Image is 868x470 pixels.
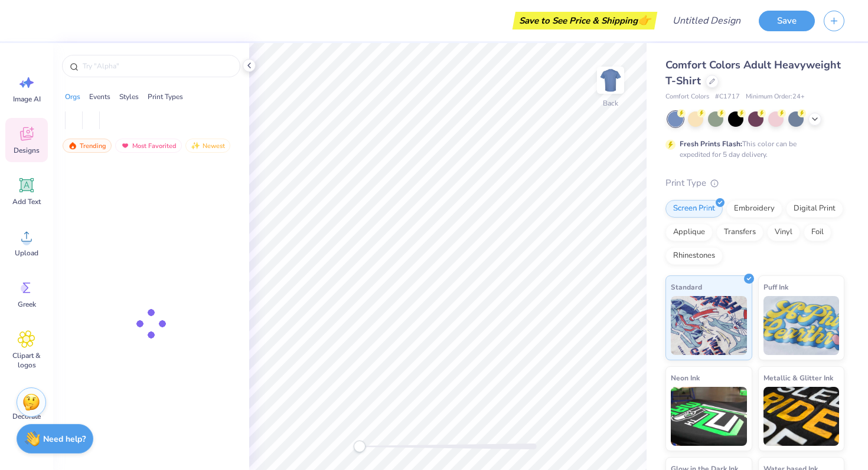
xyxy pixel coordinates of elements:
span: Comfort Colors Adult Heavyweight T-Shirt [665,58,841,88]
div: Transfers [716,224,763,241]
div: Foil [804,224,831,241]
div: Trending [63,139,112,153]
div: Events [89,91,110,102]
span: Upload [15,248,38,258]
img: newest.gif [191,142,200,150]
img: most_fav.gif [120,142,130,150]
div: Styles [119,91,139,102]
div: Print Types [148,91,183,102]
div: This color can be expedited for 5 day delivery. [680,139,825,160]
div: Vinyl [767,224,800,241]
span: # C1717 [715,92,740,102]
input: Untitled Design [663,9,750,32]
div: Embroidery [726,200,782,218]
div: Back [603,98,618,109]
img: Standard [671,296,747,355]
img: Neon Ink [671,387,747,446]
span: Neon Ink [671,372,700,384]
button: Save [759,11,815,31]
span: Puff Ink [763,281,788,293]
div: Applique [665,224,713,241]
span: Greek [18,300,36,309]
span: Image AI [13,94,41,104]
span: Minimum Order: 24 + [746,92,805,102]
span: Metallic & Glitter Ink [763,372,833,384]
img: trending.gif [68,142,77,150]
div: Digital Print [786,200,843,218]
img: Metallic & Glitter Ink [763,387,840,446]
div: Accessibility label [354,441,366,452]
div: Save to See Price & Shipping [515,12,654,29]
div: Most Favorited [115,139,182,153]
img: Puff Ink [763,296,840,355]
div: Screen Print [665,200,723,218]
span: Comfort Colors [665,92,709,102]
input: Try "Alpha" [81,60,233,72]
div: Newest [185,139,230,153]
span: Designs [14,146,40,155]
span: Clipart & logos [7,351,46,370]
div: Print Type [665,176,844,190]
span: Decorate [12,412,41,421]
span: Standard [671,281,702,293]
strong: Need help? [43,433,86,445]
div: Rhinestones [665,247,723,265]
span: Add Text [12,197,41,206]
span: 👉 [638,13,651,27]
img: Back [599,68,622,92]
div: Orgs [65,91,80,102]
strong: Fresh Prints Flash: [680,139,742,149]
